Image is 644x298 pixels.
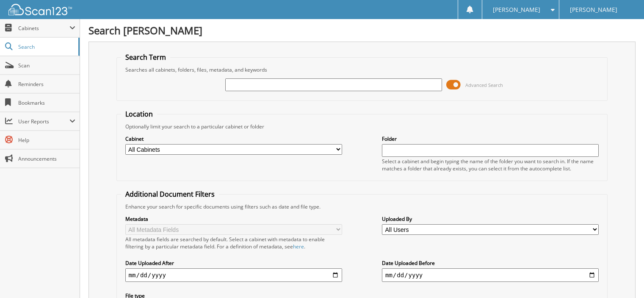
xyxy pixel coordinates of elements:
[382,135,599,142] label: Folder
[121,203,603,210] div: Enhance your search for specific documents using filters such as date and file type.
[18,136,75,144] span: Help
[125,236,342,250] div: All metadata fields are searched by default. Select a cabinet with metadata to enable filtering b...
[493,7,540,12] span: [PERSON_NAME]
[125,135,342,142] label: Cabinet
[125,268,342,282] input: start
[88,23,636,37] h1: Search [PERSON_NAME]
[382,268,599,282] input: end
[121,53,170,62] legend: Search Term
[121,109,157,119] legend: Location
[18,155,75,162] span: Announcements
[18,99,75,106] span: Bookmarks
[121,123,603,130] div: Optionally limit your search to a particular cabinet or folder
[18,43,74,50] span: Search
[18,81,75,88] span: Reminders
[18,62,75,69] span: Scan
[18,118,69,125] span: User Reports
[570,7,617,12] span: [PERSON_NAME]
[382,259,599,267] label: Date Uploaded Before
[8,4,72,15] img: scan123-logo-white.svg
[293,243,304,250] a: here
[121,66,603,73] div: Searches all cabinets, folders, files, metadata, and keywords
[465,82,503,88] span: Advanced Search
[382,215,599,223] label: Uploaded By
[121,189,219,199] legend: Additional Document Filters
[125,215,342,223] label: Metadata
[125,259,342,267] label: Date Uploaded After
[18,25,69,32] span: Cabinets
[382,158,599,172] div: Select a cabinet and begin typing the name of the folder you want to search in. If the name match...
